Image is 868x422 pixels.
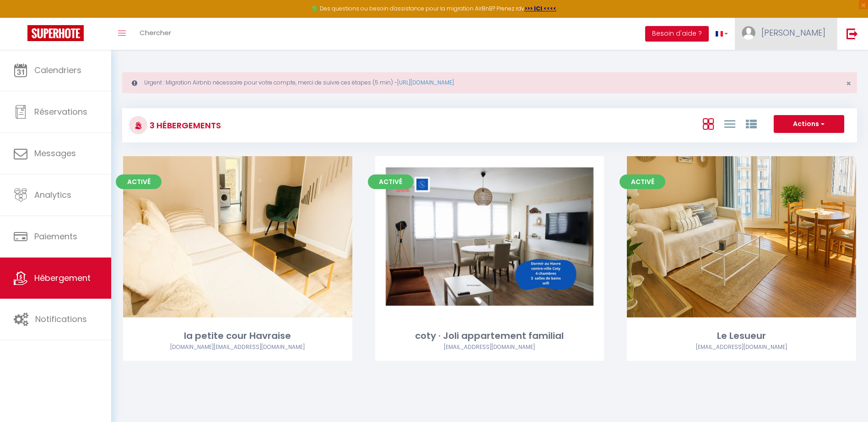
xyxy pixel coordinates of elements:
img: logout [846,28,858,39]
a: Vue en Liste [724,116,735,131]
a: Vue en Box [703,116,714,131]
button: Besoin d'aide ? [645,26,709,42]
a: Vue par Groupe [746,116,757,131]
span: Activé [368,174,414,189]
div: Urgent : Migration Airbnb nécessaire pour votre compte, merci de suivre ces étapes (5 min) - [122,72,857,93]
div: la petite cour Havraise [123,329,352,343]
span: Paiements [34,231,77,242]
span: × [846,78,851,89]
h3: 3 Hébergements [147,115,221,136]
span: Chercher [140,28,171,37]
span: [PERSON_NAME] [761,27,825,38]
button: Actions [774,115,844,133]
span: Activé [620,174,665,189]
div: Le Lesueur [627,329,856,343]
span: Messages [34,148,76,159]
div: Airbnb [123,343,352,352]
span: Analytics [34,189,71,200]
span: Notifications [35,313,87,325]
span: Calendriers [34,64,81,76]
span: Réservations [34,106,87,117]
span: Activé [116,174,162,189]
a: >>> ICI <<<< [524,5,556,12]
img: Super Booking [27,25,84,41]
div: Airbnb [375,343,604,352]
a: Chercher [133,18,178,50]
span: Hébergement [34,272,91,284]
div: coty · Joli appartement familial [375,329,604,343]
a: ... [PERSON_NAME] [735,18,837,50]
div: Airbnb [627,343,856,352]
button: Close [846,79,851,88]
a: [URL][DOMAIN_NAME] [397,79,454,86]
img: ... [742,26,755,40]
